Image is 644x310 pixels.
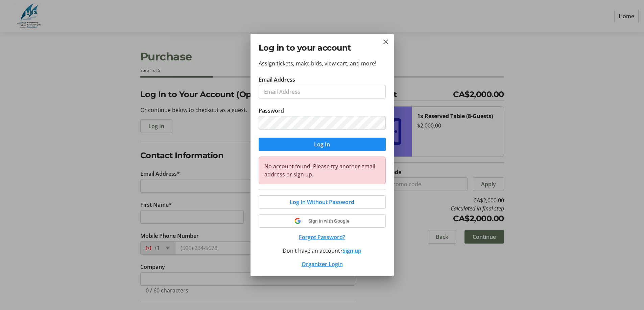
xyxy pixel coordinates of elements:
[259,85,386,98] input: Email Address
[302,260,343,268] a: Organizer Login
[290,198,354,206] span: Log In Without Password
[259,76,295,84] label: Email Address
[259,59,386,67] p: Assign tickets, make bids, view cart, and more!
[314,140,330,148] span: Log In
[342,247,361,255] button: Sign up
[259,107,284,115] label: Password
[259,233,386,241] button: Forgot Password?
[259,138,386,151] button: Log In
[259,214,386,228] button: Sign in with Google
[259,42,386,54] h2: Log in to your account
[308,218,350,224] span: Sign in with Google
[382,38,390,46] button: Close
[259,247,386,255] div: Don't have an account?
[259,195,386,209] button: Log In Without Password
[259,157,386,184] div: No account found. Please try another email address or sign up.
